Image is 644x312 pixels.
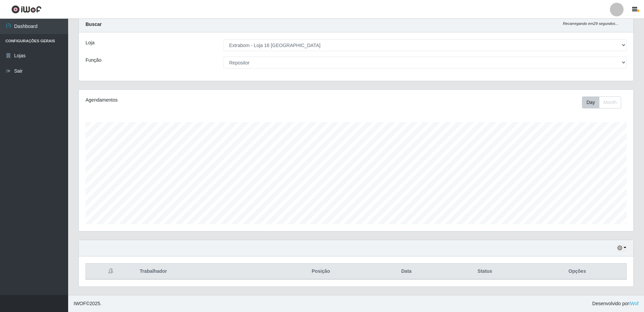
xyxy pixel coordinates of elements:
div: Agendamentos [86,96,305,104]
i: Recarregando em 29 segundos... [563,21,618,26]
label: Loja [86,39,94,46]
th: Opções [528,264,627,280]
span: IWOF [74,301,86,306]
img: CoreUI Logo [11,5,42,14]
th: Trabalhador [136,264,271,280]
label: Função [86,57,102,64]
strong: Buscar [86,21,102,27]
a: iWof [629,301,639,306]
button: Month [599,96,621,108]
th: Posição [271,264,371,280]
span: © 2025 . [74,300,102,307]
span: Desenvolvido por [592,300,639,307]
th: Data [371,264,442,280]
div: First group [582,96,621,108]
button: Day [582,96,599,108]
div: Toolbar with button groups [582,96,627,108]
th: Status [442,264,528,280]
